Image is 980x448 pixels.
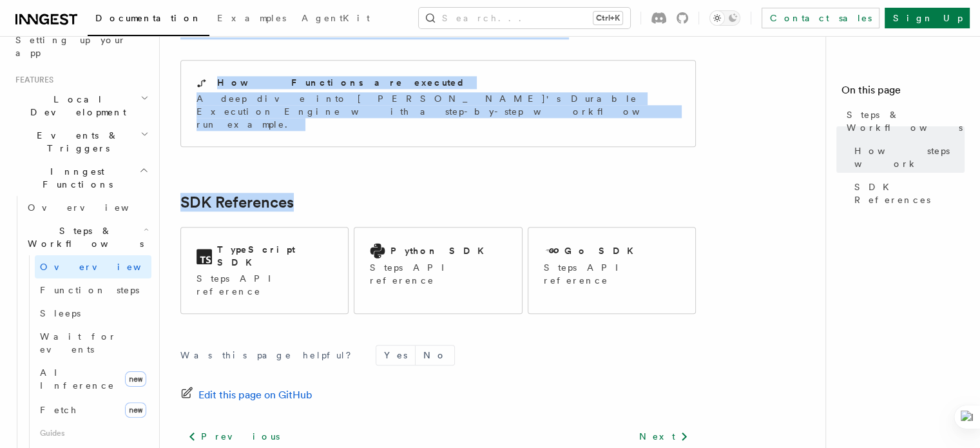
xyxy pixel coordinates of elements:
h2: Go SDK [564,244,641,257]
a: TypeScript SDKSteps API reference [180,227,349,314]
button: Inngest Functions [10,160,151,196]
a: Contact sales [762,8,879,28]
span: Edit this page on GitHub [198,386,312,404]
a: Overview [23,196,151,219]
button: Toggle dark mode [709,10,740,26]
span: How steps work [854,144,965,170]
a: Sleeps [35,302,151,325]
h2: How Functions are executed [217,76,466,89]
span: Guides [35,423,151,443]
a: Setting up your app [10,28,151,64]
a: Sign Up [885,8,970,28]
a: Wait for events [35,325,151,361]
a: Python SDKSteps API reference [354,227,522,314]
span: Documentation [95,13,202,23]
a: Examples [209,4,294,35]
button: Local Development [10,88,151,124]
a: Edit this page on GitHub [180,386,312,404]
span: Features [10,75,53,85]
a: SDK References [849,175,965,211]
a: Previous [180,425,287,448]
span: Steps & Workflows [847,108,965,134]
button: Yes [376,346,415,365]
p: A deep dive into [PERSON_NAME]'s Durable Execution Engine with a step-by-step workflow run example. [197,92,680,131]
span: new [125,402,146,418]
button: Search...Ctrl+K [419,8,630,28]
h2: TypeScript SDK [217,243,332,269]
a: Fetchnew [35,397,151,423]
a: AI Inferencenew [35,361,151,397]
a: SDK References [180,193,294,211]
button: Steps & Workflows [23,219,151,255]
p: Steps API reference [197,272,332,298]
p: Was this page helpful? [180,349,360,362]
h4: On this page [841,83,965,103]
kbd: Ctrl+K [593,12,622,24]
span: Wait for events [40,331,117,355]
h2: Python SDK [390,244,492,257]
a: Steps & Workflows [841,103,965,139]
span: Function steps [40,285,139,295]
a: Overview [35,255,151,278]
a: How steps work [849,139,965,175]
a: Documentation [88,4,209,36]
p: Steps API reference [544,261,680,287]
span: Examples [217,13,286,23]
p: Steps API reference [370,261,506,287]
span: AgentKit [302,13,370,23]
span: Sleeps [40,308,81,318]
button: No [416,346,454,365]
span: SDK References [854,180,965,206]
span: Overview [28,202,160,213]
span: Steps & Workflows [23,224,144,250]
span: new [125,371,146,387]
span: Events & Triggers [10,129,140,155]
span: Overview [40,262,173,272]
a: How Functions are executedA deep dive into [PERSON_NAME]'s Durable Execution Engine with a step-b... [180,60,696,147]
a: Go SDKSteps API reference [528,227,696,314]
a: AgentKit [294,4,378,35]
button: Events & Triggers [10,124,151,160]
span: AI Inference [40,367,115,391]
span: Inngest Functions [10,165,139,191]
a: Function steps [35,278,151,302]
a: Next [631,425,696,448]
span: Local Development [10,93,140,119]
span: Fetch [40,405,77,415]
